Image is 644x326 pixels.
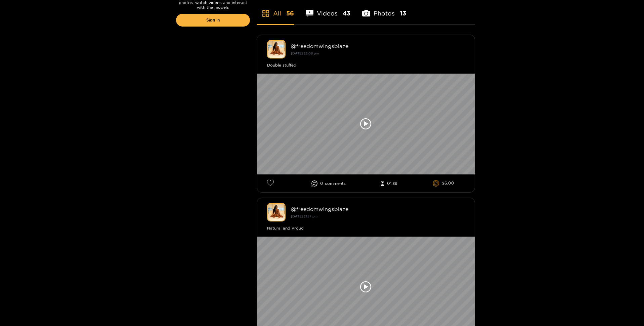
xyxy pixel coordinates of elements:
img: freedomwingsblaze [267,203,286,221]
li: $6.00 [433,180,455,187]
li: 0 [311,180,346,187]
span: comment s [325,181,346,186]
div: Natural and Proud [267,225,465,232]
li: 01:39 [381,181,397,186]
a: Sign in [176,14,250,27]
div: Double stuffed [267,62,465,69]
small: [DATE] 22:08 pm [291,51,319,55]
span: 43 [343,9,350,17]
span: appstore [262,9,270,17]
span: 56 [286,9,294,17]
img: freedomwingsblaze [267,40,286,58]
div: @ freedomwingsblaze [291,43,465,49]
small: [DATE] 21:57 pm [291,214,317,218]
span: 13 [400,9,406,17]
div: @ freedomwingsblaze [291,206,465,212]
